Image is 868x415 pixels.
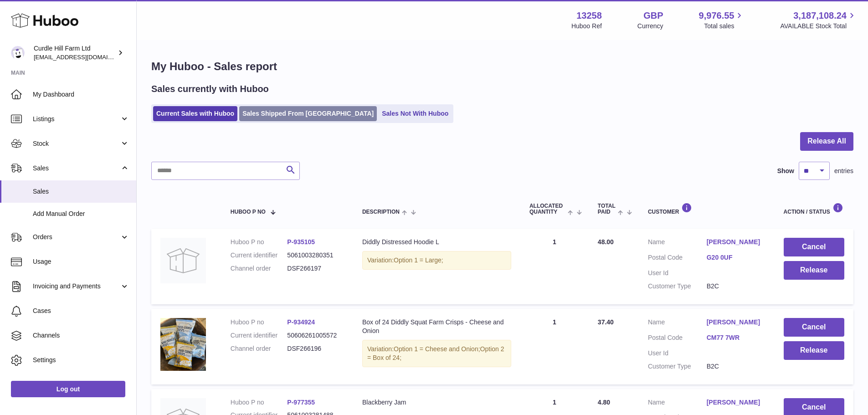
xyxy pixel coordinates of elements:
[598,318,614,326] span: 37.40
[287,399,315,406] a: P-977355
[648,333,707,344] dt: Postal Code
[153,106,237,121] a: Current Sales with Huboo
[793,10,847,22] span: 3,187,108.24
[151,59,853,74] h1: My Huboo - Sales report
[287,344,344,353] dd: DSF266196
[33,115,120,123] span: Listings
[33,307,129,315] span: Cases
[648,253,707,264] dt: Postal Code
[33,233,120,241] span: Orders
[394,345,480,353] span: Option 1 = Cheese and Onion;
[33,356,129,364] span: Settings
[648,398,707,409] dt: Name
[33,257,129,266] span: Usage
[287,331,344,340] dd: 50606261005572
[571,22,602,31] div: Huboo Ref
[707,253,765,262] a: G20 0UF
[707,398,765,407] a: [PERSON_NAME]
[231,209,266,215] span: Huboo P no
[11,381,125,397] a: Log out
[33,331,129,340] span: Channels
[784,238,844,256] button: Cancel
[231,251,288,260] dt: Current identifier
[362,251,511,270] div: Variation:
[33,282,120,291] span: Invoicing and Payments
[287,238,315,246] a: P-935105
[529,203,565,215] span: ALLOCATED Quantity
[231,344,288,353] dt: Channel order
[33,139,120,148] span: Stock
[598,238,614,246] span: 48.00
[648,269,707,277] dt: User Id
[784,341,844,360] button: Release
[33,210,129,218] span: Add Manual Order
[598,399,610,406] span: 4.80
[707,362,765,371] dd: B2C
[231,318,288,327] dt: Huboo P no
[520,229,589,304] td: 1
[362,318,511,335] div: Box of 24 Diddly Squat Farm Crisps - Cheese and Onion
[34,53,134,61] span: [EMAIL_ADDRESS][DOMAIN_NAME]
[598,203,616,215] span: Total paid
[520,309,589,384] td: 1
[648,318,707,329] dt: Name
[231,264,288,273] dt: Channel order
[362,340,511,367] div: Variation:
[784,261,844,280] button: Release
[784,318,844,337] button: Cancel
[379,106,452,121] a: Sales Not With Huboo
[362,238,511,246] div: Diddly Distressed Hoodie L
[367,345,504,361] span: Option 2 = Box of 24;
[362,398,511,407] div: Blackberry Jam
[648,362,707,371] dt: Customer Type
[231,398,288,407] dt: Huboo P no
[287,264,344,273] dd: DSF266197
[643,10,663,22] strong: GBP
[780,22,857,31] span: AVAILABLE Stock Total
[699,10,745,31] a: 9,976.55 Total sales
[239,106,377,121] a: Sales Shipped From [GEOGRAPHIC_DATA]
[287,318,315,326] a: P-934924
[707,238,765,246] a: [PERSON_NAME]
[699,10,734,22] span: 9,976.55
[707,282,765,291] dd: B2C
[33,90,129,99] span: My Dashboard
[648,203,765,215] div: Customer
[231,331,288,340] dt: Current identifier
[707,333,765,342] a: CM77 7WR
[394,256,443,264] span: Option 1 = Large;
[231,238,288,246] dt: Huboo P no
[707,318,765,327] a: [PERSON_NAME]
[287,251,344,260] dd: 5061003280351
[784,203,844,215] div: Action / Status
[160,238,206,283] img: no-photo.jpg
[637,22,663,31] div: Currency
[33,187,129,196] span: Sales
[834,167,853,175] span: entries
[576,10,602,22] strong: 13258
[11,46,25,60] img: internalAdmin-13258@internal.huboo.com
[151,83,269,95] h2: Sales currently with Huboo
[780,10,857,31] a: 3,187,108.24 AVAILABLE Stock Total
[362,209,400,215] span: Description
[648,349,707,358] dt: User Id
[34,44,116,61] div: Curdle Hill Farm Ltd
[648,282,707,291] dt: Customer Type
[648,238,707,249] dt: Name
[160,318,206,371] img: bb362b23-dd31-4d51-a714-7f4afe57a324.jpg
[777,167,794,175] label: Show
[800,132,853,151] button: Release All
[33,164,120,173] span: Sales
[704,22,745,31] span: Total sales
